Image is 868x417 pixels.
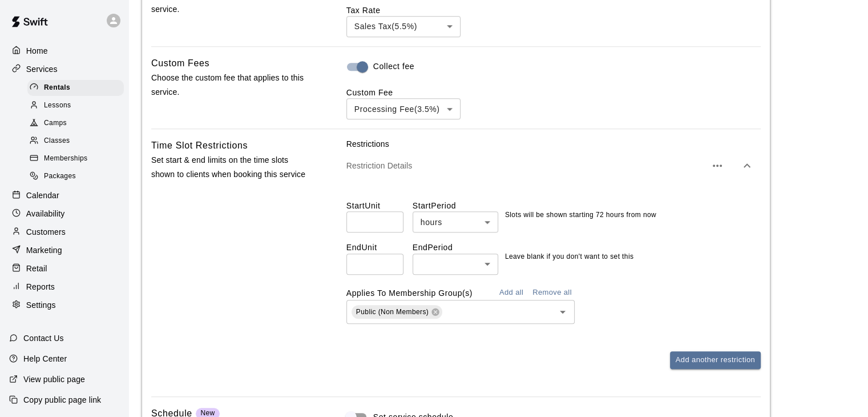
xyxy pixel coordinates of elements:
p: Copy public page link [23,394,101,406]
a: Classes [27,133,128,150]
label: Start Unit [346,200,413,211]
p: Marketing [26,244,62,256]
a: Lessons [27,97,128,114]
div: Lessons [27,98,124,114]
p: Leave blank if you don't want to set this [505,251,633,263]
a: Packages [27,168,128,186]
span: Memberships [44,153,87,165]
div: Restriction Details [346,150,761,182]
div: Packages [27,169,124,185]
p: Retail [26,263,47,274]
div: Classes [27,133,124,149]
label: End Period [413,242,498,253]
p: Services [26,63,58,75]
p: Restrictions [346,138,761,150]
label: End Unit [346,242,413,253]
a: Marketing [9,242,119,259]
label: Tax Rate [346,6,381,15]
span: New [200,409,215,417]
p: Slots will be shown starting 72 hours from now [505,210,656,221]
a: Services [9,61,119,78]
div: Memberships [27,151,124,167]
a: Rentals [27,79,128,97]
span: Lessons [44,100,71,111]
span: Public (Non Members) [356,308,429,316]
div: Camps [27,115,124,131]
button: Add all [493,284,530,302]
span: Classes [44,135,70,147]
a: Retail [9,260,119,277]
a: Customers [9,223,119,240]
label: Start Period [413,200,498,211]
p: Calendar [26,190,59,201]
button: Remove all [530,284,575,302]
p: Reports [26,281,55,292]
span: Packages [44,171,76,182]
p: View public page [23,374,85,385]
h6: Time Slot Restrictions [151,138,248,153]
p: Restriction Details [346,160,706,171]
a: Home [9,42,119,59]
p: Help Center [23,353,67,364]
p: Settings [26,299,56,311]
label: Applies To Membership Group(s) [346,288,473,298]
div: Processing Fee ( 3.5% ) [346,98,461,119]
a: Availability [9,205,119,222]
span: Rentals [44,82,70,94]
p: Set start & end limits on the time slots shown to clients when booking this service [151,153,310,182]
span: Camps [44,118,67,129]
label: Custom Fee [346,88,393,97]
a: Reports [9,278,119,295]
div: hours [413,211,498,232]
a: Calendar [9,187,119,204]
span: Collect fee [373,61,414,73]
p: Availability [26,208,65,219]
a: Camps [27,115,128,133]
p: Customers [26,226,66,238]
a: Settings [9,296,119,314]
button: Open [555,304,571,320]
a: Memberships [27,150,128,168]
button: Add another restriction [670,351,761,369]
p: Choose the custom fee that applies to this service. [151,71,310,99]
p: Contact Us [23,332,64,344]
div: Public (Non Members) [352,305,442,319]
div: Rentals [27,80,124,96]
p: Home [26,45,48,57]
h6: Custom Fees [151,56,209,71]
div: Sales Tax ( 5.5 %) [346,16,461,37]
